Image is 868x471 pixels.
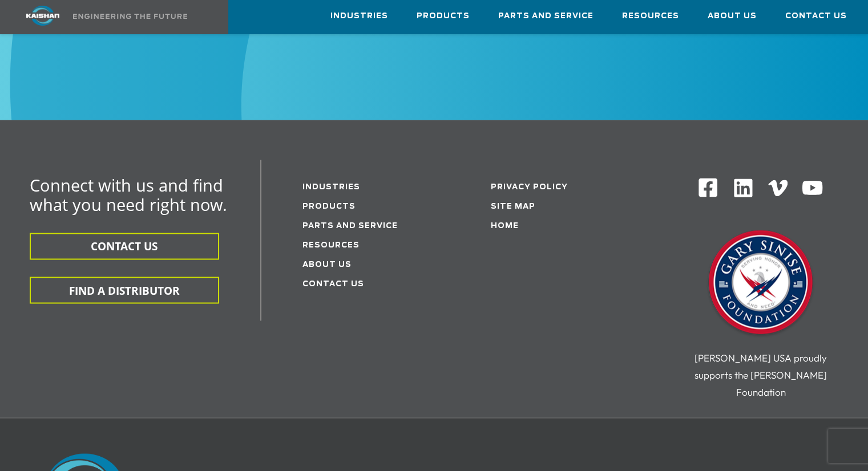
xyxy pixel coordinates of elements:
[491,222,519,230] a: Home
[785,1,847,31] a: Contact Us
[491,203,535,210] a: Site Map
[30,174,227,216] span: Connect with us and find what you need right now.
[302,203,356,210] a: Products
[785,10,847,23] span: Contact Us
[498,1,594,31] a: Parts and Service
[302,281,364,288] a: Contact Us
[708,10,757,23] span: About Us
[302,184,360,191] a: Industries
[417,10,470,23] span: Products
[417,1,470,31] a: Products
[302,222,398,230] a: Parts and service
[302,242,360,249] a: Resources
[622,1,679,31] a: Resources
[697,177,718,198] img: Facebook
[708,1,757,31] a: About Us
[330,1,388,31] a: Industries
[73,14,187,19] img: Engineering the future
[732,177,754,199] img: Linkedin
[695,351,827,397] span: [PERSON_NAME] USA proudly supports the [PERSON_NAME] Foundation
[498,10,594,23] span: Parts and Service
[801,177,823,199] img: Youtube
[768,180,788,196] img: Vimeo
[302,261,352,269] a: About Us
[30,233,219,259] button: CONTACT US
[622,10,679,23] span: Resources
[330,10,388,23] span: Industries
[30,277,219,303] button: FIND A DISTRIBUTOR
[491,184,568,191] a: Privacy Policy
[704,226,818,340] img: Gary Sinise Foundation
